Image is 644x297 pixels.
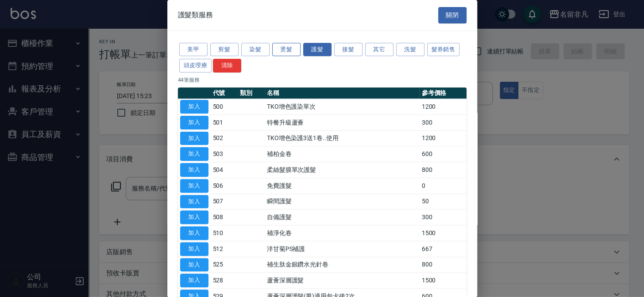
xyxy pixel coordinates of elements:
[265,130,420,146] td: TKO增色染護3送1卷..使用
[179,43,208,57] button: 美甲
[179,59,212,72] button: 頭皮理療
[419,99,466,115] td: 1200
[419,241,466,257] td: 667
[180,116,208,129] button: 加入
[211,99,238,115] td: 500
[396,43,424,57] button: 洗髮
[180,195,208,209] button: 加入
[210,43,239,57] button: 剪髮
[180,258,208,272] button: 加入
[211,162,238,178] td: 504
[180,163,208,177] button: 加入
[265,114,420,130] td: 特餐升級蘆薈
[180,274,208,287] button: 加入
[419,178,466,194] td: 0
[211,225,238,241] td: 510
[265,194,420,209] td: 瞬間護髮
[211,146,238,162] td: 503
[334,43,362,57] button: 接髮
[180,226,208,240] button: 加入
[211,130,238,146] td: 502
[265,209,420,225] td: 自備護髮
[419,162,466,178] td: 800
[238,88,265,99] th: 類別
[419,130,466,146] td: 1200
[180,210,208,224] button: 加入
[419,225,466,241] td: 1500
[180,100,208,114] button: 加入
[265,257,420,273] td: 補生肽金銀鑽水光針卷
[265,225,420,241] td: 補淨化卷
[211,88,238,99] th: 代號
[211,257,238,273] td: 525
[213,59,241,72] button: 清除
[419,194,466,209] td: 50
[419,114,466,130] td: 300
[211,209,238,225] td: 508
[180,179,208,193] button: 加入
[427,43,460,57] button: 髮券銷售
[180,132,208,145] button: 加入
[178,11,213,19] span: 護髮類服務
[241,43,270,57] button: 染髮
[265,162,420,178] td: 柔絲髮膜單次護髮
[265,88,420,99] th: 名稱
[211,194,238,209] td: 507
[419,273,466,289] td: 1500
[438,7,467,23] button: 關閉
[265,273,420,289] td: 蘆薈深層護髮
[180,147,208,161] button: 加入
[419,257,466,273] td: 800
[265,146,420,162] td: 補柏金卷
[365,43,393,57] button: 其它
[419,209,466,225] td: 300
[265,178,420,194] td: 免費護髮
[211,114,238,130] td: 501
[265,241,420,257] td: 洋甘菊PS補護
[272,43,301,57] button: 燙髮
[419,88,466,99] th: 參考價格
[211,273,238,289] td: 528
[180,242,208,256] button: 加入
[178,76,467,84] p: 44 筆服務
[303,43,332,57] button: 護髮
[211,241,238,257] td: 512
[211,178,238,194] td: 506
[419,146,466,162] td: 600
[265,99,420,115] td: TKO增色護染單次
